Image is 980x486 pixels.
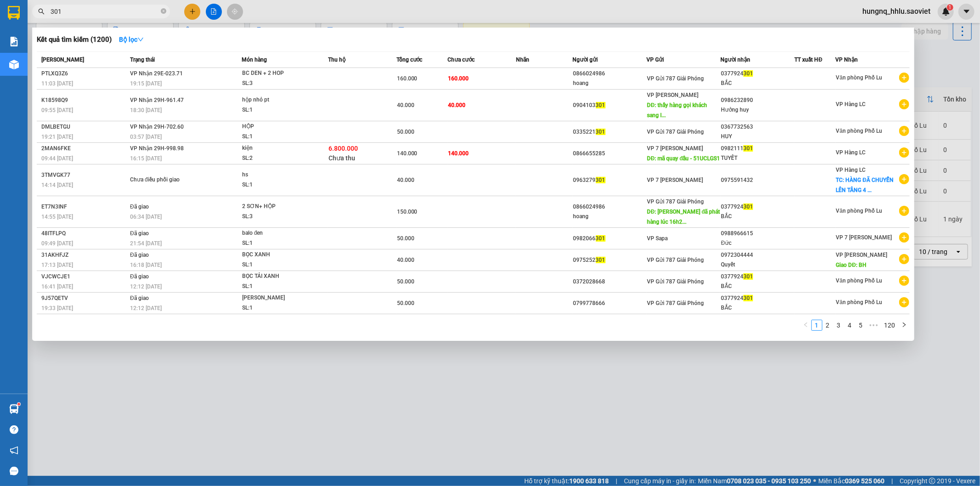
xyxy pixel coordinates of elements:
[836,277,883,284] span: Văn phòng Phố Lu
[721,105,794,115] div: Hưởng huy
[573,127,646,137] div: 0335221
[397,129,414,135] span: 50.000
[856,320,866,330] a: 5
[721,144,794,153] div: 0982111
[397,57,423,63] span: Tổng cước
[743,145,753,152] span: 301
[647,177,703,183] span: VP 7 [PERSON_NAME]
[242,132,311,142] div: SL: 1
[899,254,909,264] span: plus-circle
[41,144,127,153] div: 2MAN6FKE
[573,234,646,243] div: 0982066
[130,70,183,77] span: VP Nhận 29E-023.71
[41,240,73,247] span: 09:49 [DATE]
[130,273,149,280] span: Đã giao
[242,153,311,164] div: SL: 2
[448,102,465,108] span: 40.000
[573,202,646,212] div: 0866024986
[881,320,899,331] li: 120
[899,126,909,136] span: plus-circle
[899,174,909,184] span: plus-circle
[721,132,794,141] div: HUY
[899,232,909,243] span: plus-circle
[836,252,888,258] span: VP [PERSON_NAME]
[329,154,355,162] span: Chưa thu
[130,230,149,237] span: Đã giao
[130,97,184,103] span: VP Nhận 29H-961.47
[130,214,162,220] span: 06:34 [DATE]
[721,250,794,260] div: 0972304444
[836,149,866,156] span: VP Hàng LC
[41,305,73,311] span: 19:33 [DATE]
[836,234,892,241] span: VP 7 [PERSON_NAME]
[647,92,699,98] span: VP [PERSON_NAME]
[41,262,73,268] span: 17:13 [DATE]
[647,257,704,263] span: VP Gửi 787 Giải Phóng
[899,147,909,158] span: plus-circle
[573,299,646,308] div: 0799778666
[41,272,127,282] div: VJCWCJE1
[161,7,166,16] span: close-circle
[130,252,149,258] span: Đã giao
[119,36,144,43] strong: Bộ lọc
[130,305,162,311] span: 12:12 [DATE]
[9,37,19,46] img: solution-icon
[721,282,794,291] div: BẮC
[242,170,311,180] div: hs
[41,182,73,188] span: 14:14 [DATE]
[833,320,844,331] li: 3
[647,102,708,119] span: DĐ: thấy hàng gọi khách sang l...
[38,8,45,15] span: search
[899,73,909,83] span: plus-circle
[242,143,311,153] div: kiện
[721,122,794,132] div: 0367732563
[901,322,907,328] span: right
[9,60,19,69] img: warehouse-icon
[242,202,311,212] div: 2 SƠN+ HỘP
[743,70,753,77] span: 301
[41,170,127,180] div: 3TMVGK77
[899,206,909,216] span: plus-circle
[800,320,811,331] button: left
[867,320,881,331] span: •••
[573,101,646,110] div: 0904103
[448,75,469,82] span: 160.000
[867,320,881,331] li: Next 5 Pages
[17,403,20,406] sup: 1
[242,122,311,132] div: HỘP
[899,99,909,109] span: plus-circle
[721,303,794,313] div: BẮC
[573,175,646,185] div: 0963279
[242,271,311,282] div: BỌC TẢI XANH
[647,57,664,63] span: VP Gửi
[41,202,127,212] div: ET7N3INF
[51,6,159,17] input: Tìm tên, số ĐT hoặc mã đơn
[41,57,84,63] span: [PERSON_NAME]
[811,320,822,331] li: 1
[794,57,822,63] span: TT xuất HĐ
[647,129,704,135] span: VP Gửi 787 Giải Phóng
[130,203,149,210] span: Đã giao
[573,79,646,88] div: hoang
[647,145,703,152] span: VP 7 [PERSON_NAME]
[573,69,646,79] div: 0866024986
[844,320,855,331] li: 4
[130,240,162,247] span: 21:54 [DATE]
[242,95,311,105] div: hộp nhỏ pt
[743,273,753,280] span: 301
[834,320,844,330] a: 3
[41,80,73,87] span: 11:03 [DATE]
[823,320,833,330] a: 2
[8,6,20,20] img: logo-vxr
[397,257,414,263] span: 40.000
[516,57,529,63] span: Nhãn
[10,446,18,455] span: notification
[836,299,883,305] span: Văn phòng Phố Lu
[41,229,127,238] div: 48ITFLPQ
[10,425,18,434] span: question-circle
[397,235,414,242] span: 50.000
[397,75,418,82] span: 160.000
[242,303,311,313] div: SL: 1
[647,235,668,242] span: VP Sapa
[573,212,646,221] div: hoang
